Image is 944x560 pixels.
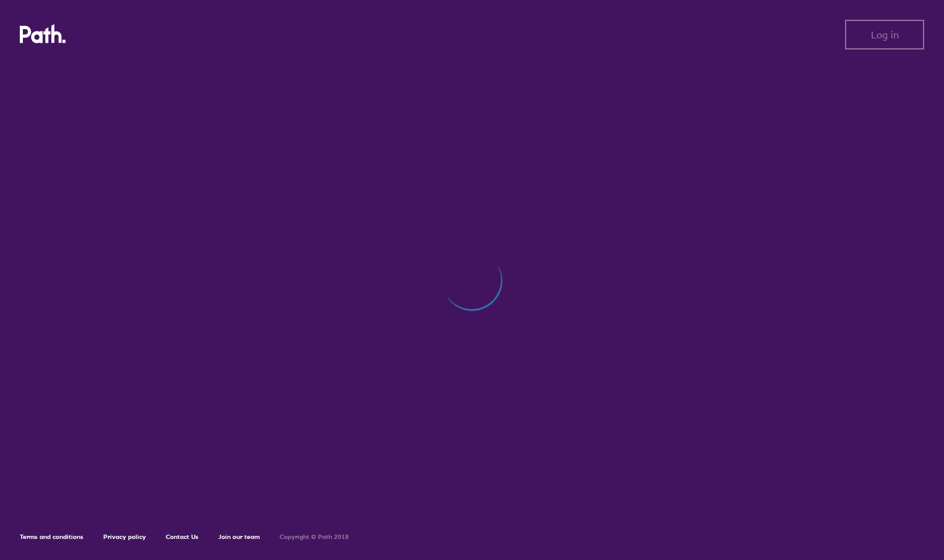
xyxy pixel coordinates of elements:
h6: Copyright © Path 2018 [280,533,349,541]
a: Join our team [218,533,260,541]
a: Terms and conditions [20,533,84,541]
a: Contact Us [166,533,199,541]
a: Privacy policy [103,533,146,541]
button: Log in [845,20,924,50]
span: Log in [871,29,899,40]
